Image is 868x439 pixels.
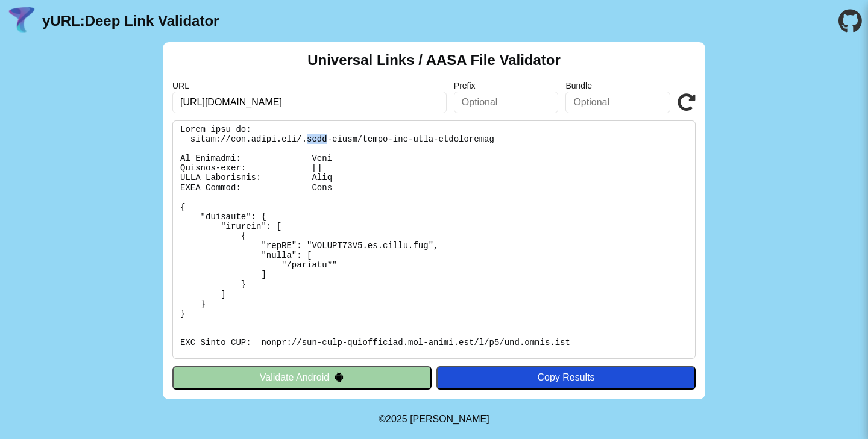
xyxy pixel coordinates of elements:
[172,81,447,90] label: URL
[454,81,559,90] label: Prefix
[172,92,447,113] input: Required
[334,372,344,382] img: droidIcon.svg
[386,414,407,424] span: 2025
[307,52,561,69] h2: Universal Links / AASA File Validator
[6,5,37,37] img: yURL Logo
[454,92,559,113] input: Optional
[172,366,432,389] button: Validate Android
[436,366,696,389] button: Copy Results
[42,13,219,30] a: yURL:Deep Link Validator
[410,414,489,424] a: Michael Ibragimchayev's Personal Site
[442,372,690,383] div: Copy Results
[565,92,670,113] input: Optional
[379,399,489,439] footer: ©
[172,120,696,359] pre: Lorem ipsu do: sitam://con.adipi.eli/.sedd-eiusm/tempo-inc-utla-etdoloremag Al Enimadmi: Veni Qui...
[565,81,670,90] label: Bundle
